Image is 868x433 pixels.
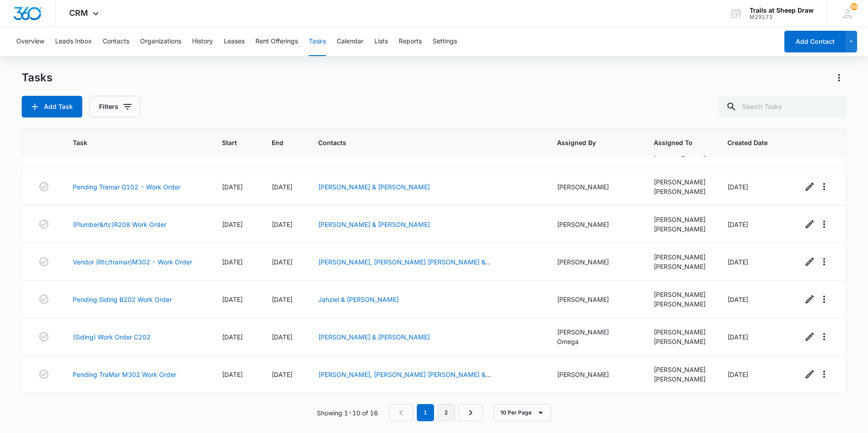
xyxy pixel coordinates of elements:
a: [PERSON_NAME] & [PERSON_NAME] [318,221,430,228]
span: End [272,138,283,147]
span: Assigned By [557,138,619,147]
p: Showing 1-10 of 16 [317,408,378,418]
nav: Pagination [389,404,483,421]
div: [PERSON_NAME] [654,327,706,337]
span: [DATE] [222,296,243,303]
div: [PERSON_NAME] [654,187,706,196]
button: Overview [16,27,44,56]
button: Tasks [309,27,326,56]
button: Organizations [140,27,181,56]
a: Page 2 [438,404,455,421]
button: Lists [374,27,388,56]
button: Settings [433,27,457,56]
span: [DATE] [727,371,748,378]
button: Rent Offerings [255,27,298,56]
span: [DATE] [727,258,748,266]
a: (Plumber&rtc)R208 Work Order [73,220,166,229]
a: [PERSON_NAME] & [PERSON_NAME] [318,183,430,191]
div: [PERSON_NAME] [557,220,632,229]
span: Created Date [727,138,768,147]
span: [DATE] [272,371,292,378]
div: [PERSON_NAME] [654,374,706,384]
button: Add Task [22,96,82,118]
span: Task [73,138,187,147]
a: Pending TraMar M302 Work Order [73,370,176,379]
span: 39 [850,3,858,10]
span: [DATE] [222,371,243,378]
a: [PERSON_NAME], [PERSON_NAME] [PERSON_NAME] & [PERSON_NAME] [318,371,491,388]
button: Filters [90,96,141,118]
span: [DATE] [727,333,748,341]
span: [DATE] [222,333,243,341]
button: Leads Inbox [55,27,92,56]
a: Jahziel & [PERSON_NAME] [318,296,399,303]
span: [DATE] [222,258,243,266]
span: [DATE] [272,221,292,228]
em: 1 [417,404,434,421]
div: [PERSON_NAME] [654,215,706,224]
button: 10 Per Page [494,404,551,421]
div: [PERSON_NAME] [654,299,706,309]
div: [PERSON_NAME] [654,365,706,374]
span: [DATE] [727,296,748,303]
button: Calendar [337,27,363,56]
div: [PERSON_NAME] [654,337,706,346]
div: [PERSON_NAME] [654,252,706,262]
div: [PERSON_NAME] [557,257,632,267]
span: [DATE] [272,183,292,191]
a: [PERSON_NAME] & [PERSON_NAME] [318,333,430,341]
div: account name [750,7,814,14]
a: [PERSON_NAME], [PERSON_NAME] [PERSON_NAME] & [PERSON_NAME] [318,258,491,275]
div: [PERSON_NAME] Omega [557,327,632,346]
a: Pending Siding B202 Work Order [73,295,172,304]
a: Pending Tramar G102 - Work Order [73,182,180,192]
span: [DATE] [272,296,292,303]
div: [PERSON_NAME] [557,295,632,304]
button: Actions [832,71,846,85]
button: History [192,27,213,56]
div: [PERSON_NAME] [557,370,632,379]
span: Assigned To [654,138,693,147]
div: [PERSON_NAME] [654,262,706,271]
button: Leases [224,27,245,56]
span: [DATE] [272,333,292,341]
div: [PERSON_NAME] [557,182,632,192]
div: [PERSON_NAME] [654,177,706,187]
button: Contacts [103,27,129,56]
a: (Siding) Work Order C202 [73,332,151,342]
div: notifications count [850,3,858,10]
div: account id [750,14,814,20]
span: [DATE] [727,221,748,228]
span: [DATE] [272,258,292,266]
button: Add Contact [784,31,845,52]
span: [DATE] [222,183,243,191]
a: Vendor (Rtc/tramar)M302 - Work Order [73,257,192,267]
div: [PERSON_NAME] [654,224,706,234]
span: [DATE] [222,221,243,228]
span: [DATE] [727,183,748,191]
a: Next Page [458,404,483,421]
input: Search Tasks [719,96,846,118]
span: Contacts [318,138,522,147]
button: Reports [399,27,422,56]
h1: Tasks [22,71,52,85]
span: Start [222,138,237,147]
div: [PERSON_NAME] [654,290,706,299]
span: CRM [69,8,88,18]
